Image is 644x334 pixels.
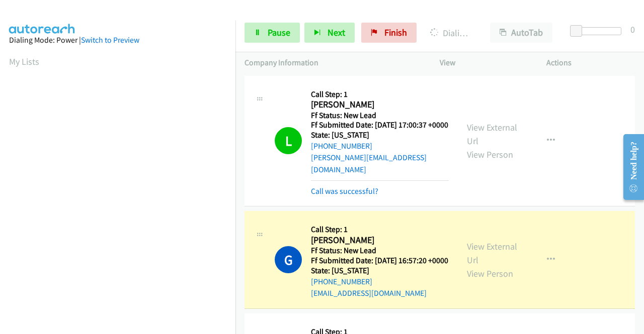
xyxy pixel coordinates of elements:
a: [PHONE_NUMBER] [311,141,372,151]
a: View External Url [467,241,517,266]
p: Company Information [245,57,422,69]
a: [PERSON_NAME][EMAIL_ADDRESS][DOMAIN_NAME] [311,153,427,174]
h1: G [275,246,302,273]
a: View External Url [467,122,517,147]
a: Switch to Preview [81,35,139,45]
h2: [PERSON_NAME] [311,99,445,110]
span: Pause [268,27,290,38]
a: [PHONE_NUMBER] [311,277,372,286]
a: View Person [467,149,513,160]
button: Next [304,23,355,43]
div: 0 [630,23,635,36]
button: AutoTab [490,23,552,43]
h5: Ff Submitted Date: [DATE] 17:00:37 +0000 [311,120,449,130]
a: [EMAIL_ADDRESS][DOMAIN_NAME] [311,288,427,298]
h5: Ff Submitted Date: [DATE] 16:57:20 +0000 [311,256,448,266]
a: My Lists [9,56,39,67]
div: Delay between calls (in seconds) [575,27,621,35]
a: Call was successful? [311,186,378,196]
span: Next [328,27,345,38]
a: Finish [361,23,417,43]
p: Actions [546,57,635,69]
p: Dialing [PERSON_NAME] [430,26,472,40]
h5: Call Step: 1 [311,89,449,99]
h2: [PERSON_NAME] [311,235,445,246]
h5: Call Step: 1 [311,225,448,235]
div: Dialing Mode: Power | [9,34,226,46]
h1: L [275,127,302,154]
a: View Person [467,268,513,279]
iframe: Resource Center [615,127,644,207]
h5: State: [US_STATE] [311,130,449,140]
h5: State: [US_STATE] [311,266,448,276]
h5: Ff Status: New Lead [311,110,449,121]
p: View [440,57,528,69]
a: Pause [245,23,300,43]
h5: Ff Status: New Lead [311,246,448,256]
span: Finish [384,27,407,38]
